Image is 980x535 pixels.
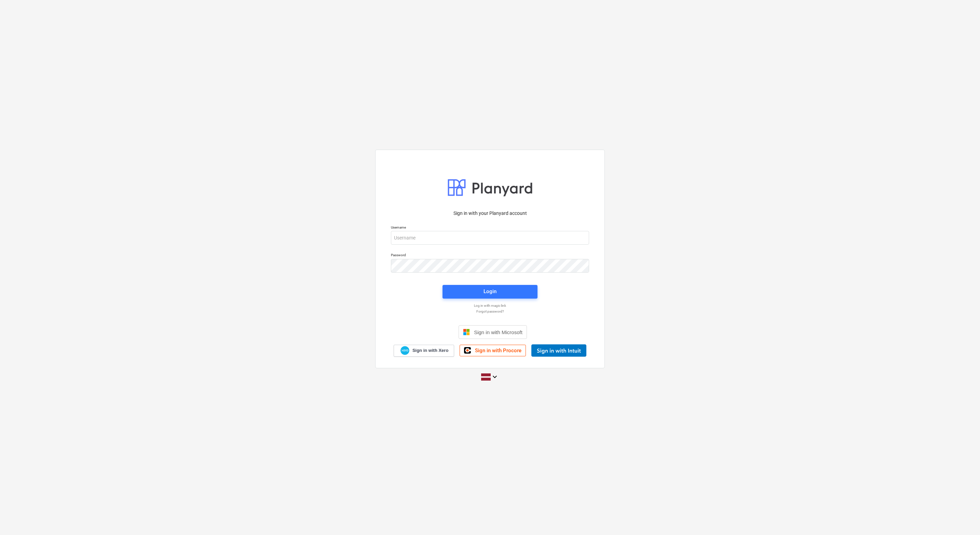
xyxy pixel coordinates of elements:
[484,287,496,296] div: Login
[391,253,589,259] p: Password
[412,347,448,354] span: Sign in with Xero
[387,303,593,308] a: Log in with magic link
[443,285,537,299] button: Login
[391,210,589,217] p: Sign in with your Planyard account
[491,373,499,381] i: keyboard_arrow_down
[391,225,589,231] p: Username
[387,309,593,314] a: Forgot password?
[394,345,454,357] a: Sign in with Xero
[474,329,522,335] span: Sign in with Microsoft
[463,329,470,335] img: Microsoft logo
[475,347,521,354] span: Sign in with Procore
[391,231,589,245] input: Username
[400,346,409,355] img: Xero logo
[460,345,526,356] a: Sign in with Procore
